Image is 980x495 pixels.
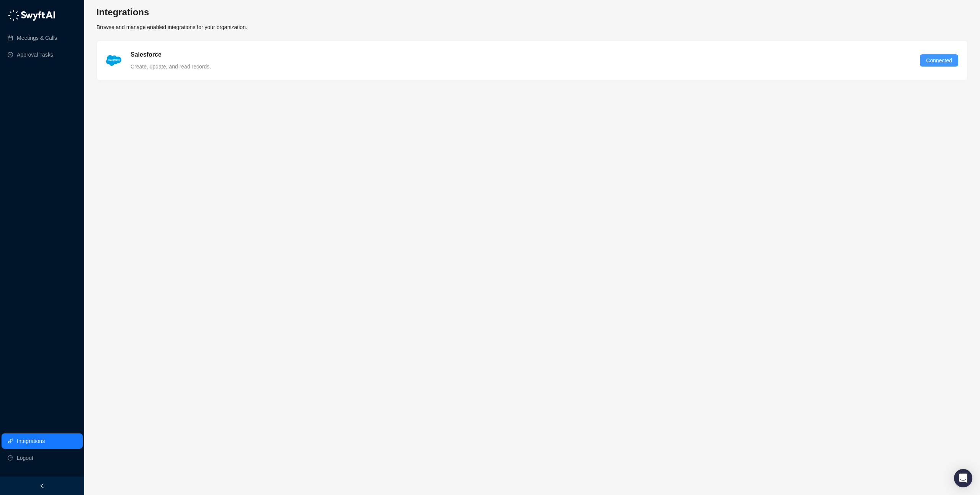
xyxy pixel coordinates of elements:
h5: Salesforce [131,50,162,59]
span: Logout [17,450,33,466]
span: logout [8,455,13,461]
a: Approval Tasks [17,47,53,62]
img: salesforce-ChMvK6Xa.png [106,55,121,66]
h3: Integrations [96,6,247,18]
span: Connected [926,56,952,65]
div: Open Intercom Messenger [954,469,972,487]
span: Browse and manage enabled integrations for your organization. [96,24,247,30]
span: left [39,483,45,488]
button: Connected [920,54,958,67]
a: Meetings & Calls [17,30,57,46]
a: Integrations [17,433,45,449]
img: logo-05li4sbe.png [8,10,56,21]
span: Create, update, and read records. [131,64,211,70]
